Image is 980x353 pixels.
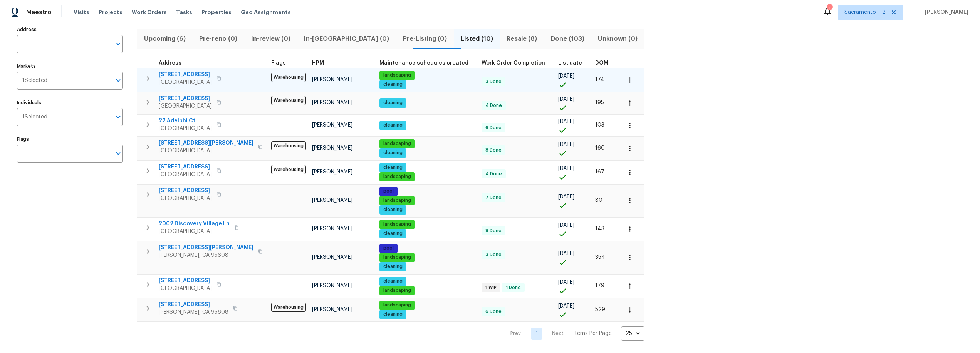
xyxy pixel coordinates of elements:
span: cleaning [380,206,406,213]
span: [DATE] [558,194,574,200]
span: landscaping [380,254,414,261]
span: [PERSON_NAME] [312,145,352,151]
label: Flags [17,137,123,142]
span: [STREET_ADDRESS] [159,95,212,102]
span: 4 Done [482,171,505,177]
span: [GEOGRAPHIC_DATA] [159,147,253,155]
span: [DATE] [558,303,574,309]
span: [PERSON_NAME] [312,169,352,175]
span: [PERSON_NAME] [312,77,352,82]
span: [PERSON_NAME] [312,307,352,312]
span: 1 Selected [22,77,47,84]
span: [STREET_ADDRESS] [159,163,212,171]
span: [PERSON_NAME], CA 95608 [159,251,253,259]
span: 7 Done [482,195,505,201]
span: cleaning [380,122,406,128]
span: cleaning [380,164,406,171]
span: [STREET_ADDRESS][PERSON_NAME] [159,139,253,147]
div: 1 [827,5,832,12]
span: 3 Done [482,251,505,258]
span: Sacramento + 2 [844,8,886,16]
span: 103 [595,122,604,128]
span: Warehousing [271,165,306,174]
span: [PERSON_NAME] [312,226,352,231]
label: Markets [17,64,123,68]
span: landscaping [380,140,414,147]
span: 22 Adelphi Ct [159,117,212,125]
label: Address [17,27,123,32]
span: Unknown (0) [596,33,640,44]
span: [GEOGRAPHIC_DATA] [159,285,212,292]
span: cleaning [380,311,406,318]
span: [PERSON_NAME], CA 95608 [159,308,228,316]
span: landscaping [380,287,414,294]
span: [STREET_ADDRESS] [159,187,212,195]
span: [DATE] [558,223,574,228]
span: DOM [595,60,608,66]
span: [DATE] [558,119,574,124]
div: 25 [621,323,644,343]
span: Warehousing [271,73,306,82]
span: Projects [99,8,123,16]
span: [PERSON_NAME] [312,122,352,128]
span: cleaning [380,100,406,106]
span: Listed (10) [458,33,495,44]
span: Warehousing [271,303,306,312]
span: 195 [595,100,604,105]
span: Maintenance schedules created [379,60,468,66]
span: [DATE] [558,97,574,102]
span: 174 [595,77,604,82]
span: 80 [595,198,602,203]
span: Pre-reno (0) [197,33,240,44]
button: Open [113,75,124,86]
span: Resale (8) [504,33,539,44]
button: Open [113,148,124,159]
span: [GEOGRAPHIC_DATA] [159,195,212,202]
span: 529 [595,307,605,312]
span: Properties [201,8,232,16]
span: landscaping [380,197,414,204]
span: 2002 Discovery Village Ln [159,220,230,228]
span: cleaning [380,263,406,270]
span: [GEOGRAPHIC_DATA] [159,171,212,178]
span: Geo Assignments [241,8,291,16]
span: [DATE] [558,166,574,171]
span: [STREET_ADDRESS][PERSON_NAME] [159,244,253,251]
span: Visits [74,8,89,16]
span: cleaning [380,150,406,156]
span: [DATE] [558,73,574,79]
span: landscaping [380,173,414,180]
span: [GEOGRAPHIC_DATA] [159,125,212,132]
label: Individuals [17,100,123,105]
span: Tasks [176,10,192,15]
span: [GEOGRAPHIC_DATA] [159,78,212,86]
span: 167 [595,169,604,175]
span: [PERSON_NAME] [922,8,968,16]
span: Warehousing [271,141,306,150]
span: cleaning [380,230,406,237]
span: Pre-Listing (0) [401,33,449,44]
span: 143 [595,226,604,231]
span: [STREET_ADDRESS] [159,71,212,78]
a: Goto page 1 [531,328,542,340]
span: 354 [595,255,605,260]
span: cleaning [380,278,406,285]
span: [PERSON_NAME] [312,283,352,288]
span: Address [159,60,181,66]
nav: Pagination Navigation [503,326,644,341]
span: 6 Done [482,308,505,315]
span: [GEOGRAPHIC_DATA] [159,228,230,235]
span: [DATE] [558,280,574,285]
span: [STREET_ADDRESS] [159,277,212,285]
span: 1 Done [503,285,524,291]
span: [GEOGRAPHIC_DATA] [159,102,212,110]
span: [DATE] [558,142,574,147]
span: pool [380,245,397,251]
span: landscaping [380,221,414,228]
span: 179 [595,283,604,288]
span: 3 Done [482,78,505,85]
span: Work Orders [132,8,167,16]
span: Done (103) [549,33,587,44]
button: Open [113,112,124,122]
span: 4 Done [482,102,505,109]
